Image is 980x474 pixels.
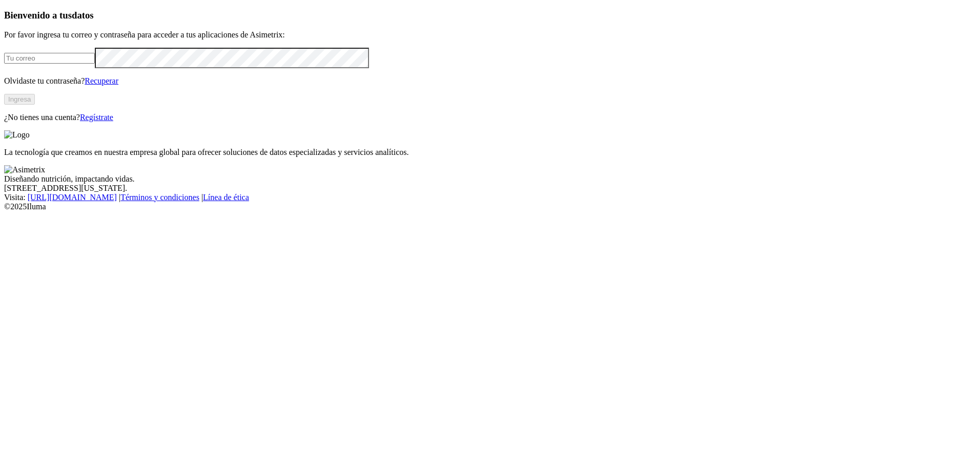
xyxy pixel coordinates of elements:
p: La tecnología que creamos en nuestra empresa global para ofrecer soluciones de datos especializad... [4,148,976,157]
p: Por favor ingresa tu correo y contraseña para acceder a tus aplicaciones de Asimetrix: [4,30,976,39]
div: Diseñando nutrición, impactando vidas. [4,174,976,184]
img: Asimetrix [4,165,45,174]
h3: Bienvenido a tus [4,10,976,21]
span: datos [72,10,94,21]
p: ¿No tienes una cuenta? [4,113,976,122]
div: Visita : | | [4,193,976,202]
img: Logo [4,130,30,140]
div: © 2025 Iluma [4,202,976,211]
a: Línea de ética [203,193,249,202]
a: Regístrate [80,113,113,122]
div: [STREET_ADDRESS][US_STATE]. [4,184,976,193]
a: Recuperar [85,76,118,85]
a: Términos y condiciones [120,193,199,202]
p: Olvidaste tu contraseña? [4,76,976,86]
input: Tu correo [4,53,95,64]
a: [URL][DOMAIN_NAME] [28,193,117,202]
button: Ingresa [4,94,35,105]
